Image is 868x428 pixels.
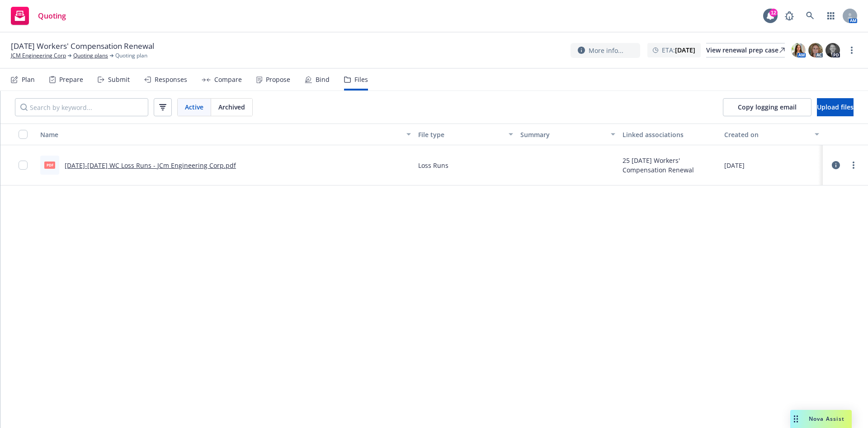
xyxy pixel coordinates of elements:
button: File type [415,124,517,145]
span: More info... [589,46,623,55]
div: Created on [724,130,809,139]
span: Upload files [817,103,854,111]
strong: [DATE] [675,46,695,54]
a: [DATE]-[DATE] WC Loss Runs - JCm Engineering Corp.pdf [65,161,236,170]
span: Copy logging email [738,103,797,111]
a: more [848,160,859,171]
a: Quoting [7,3,70,29]
div: Files [354,76,368,83]
button: Linked associations [619,124,721,145]
img: photo [808,43,823,57]
span: [DATE] Workers' Compensation Renewal [11,41,154,52]
span: Archived [218,102,245,112]
div: File type [418,130,503,139]
div: Summary [520,130,605,139]
div: Submit [108,76,130,83]
div: Drag to move [790,410,802,428]
button: Summary [517,124,619,145]
span: ETA : [662,45,695,55]
input: Toggle Row Selected [19,161,28,170]
span: pdf [44,162,55,168]
span: Loss Runs [418,161,448,170]
a: Report a Bug [780,7,798,25]
a: Quoting plans [73,52,108,60]
button: Created on [721,124,823,145]
div: Bind [316,76,330,83]
a: View renewal prep case [706,43,785,57]
div: Name [40,130,401,139]
a: Search [801,7,819,25]
div: Propose [266,76,290,83]
span: [DATE] [724,161,745,170]
a: JCM Engineering Corp [11,52,66,60]
span: Nova Assist [809,415,844,423]
span: Active [185,102,203,112]
div: Compare [214,76,242,83]
div: 25 [DATE] Workers' Compensation Renewal [623,156,717,175]
input: Search by keyword... [15,98,148,116]
div: Responses [155,76,187,83]
button: Upload files [817,98,854,116]
div: Prepare [59,76,83,83]
input: Select all [19,130,28,139]
a: more [846,45,857,56]
button: Nova Assist [790,410,852,428]
button: Name [37,124,415,145]
a: Switch app [822,7,840,25]
div: Plan [22,76,35,83]
img: photo [826,43,840,57]
span: Quoting plan [115,52,147,60]
div: 12 [769,9,778,17]
span: Quoting [38,12,66,19]
img: photo [791,43,806,57]
button: Copy logging email [723,98,811,116]
div: Linked associations [623,130,717,139]
button: More info... [571,43,640,58]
